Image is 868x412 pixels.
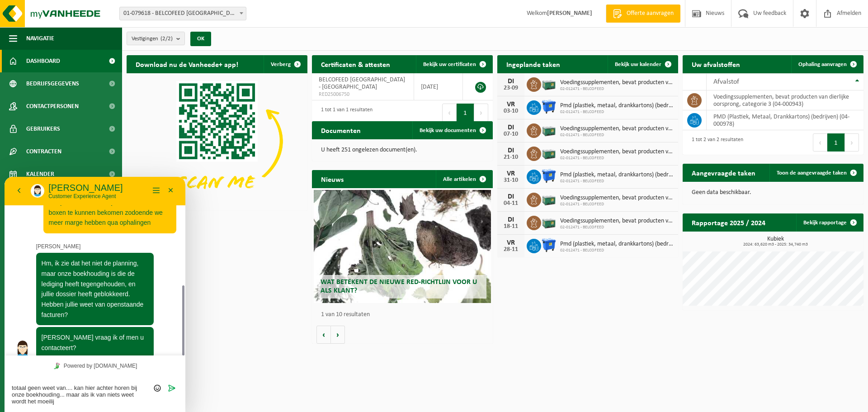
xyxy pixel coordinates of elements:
[608,55,677,73] a: Bekijk uw kalender
[502,124,520,131] div: DI
[271,62,291,67] span: Verberg
[502,246,520,253] div: 28-11
[46,183,136,195] a: Powered by [DOMAIN_NAME]
[420,128,476,133] span: Bekijk uw documenten
[796,213,863,232] a: Bekijk rapportage
[502,131,520,137] div: 07-10
[319,76,405,90] span: BELCOFEED [GEOGRAPHIC_DATA] - [GEOGRAPHIC_DATA]
[502,170,520,177] div: VR
[560,86,674,92] span: 02-012471 - BELCOFEED
[474,104,488,122] button: Next
[813,133,827,152] button: Previous
[436,170,492,188] a: Alle artikelen
[502,177,520,184] div: 31-10
[502,147,520,154] div: DI
[707,90,863,110] td: voedingssupplementen, bevat producten van dierlijke oorsprong, categorie 3 (04-000943)
[560,225,674,230] span: 02-012471 - BELCOFEED
[423,62,476,67] span: Bekijk uw certificaten
[777,170,847,176] span: Toon de aangevraagde taken
[560,102,674,109] span: Pmd (plastiek, metaal, drankkartons) (bedrijven)
[560,248,674,253] span: 02-012471 - BELCOFEED
[827,133,845,152] button: 1
[5,177,185,412] iframe: chat widget
[316,326,331,344] button: Vorige
[560,79,674,86] span: Voedingssupplementen, bevat producten van dierlijke oorsprong, categorie 3
[683,213,774,231] h2: Rapportage 2025 / 2024
[541,122,557,137] img: PB-LB-0680-HPE-GN-01
[120,7,246,20] span: 01-079618 - BELCOFEED NV - ANTWERPEN
[687,236,863,247] h3: Kubiek
[190,32,211,46] button: OK
[502,101,520,108] div: VR
[687,242,863,247] span: 2024: 63,620 m3 - 2025: 34,740 m3
[541,145,557,161] img: PB-LB-0680-HPE-GN-01
[26,27,54,50] span: Navigatie
[502,239,520,246] div: VR
[331,326,345,344] button: Volgende
[624,9,676,18] span: Offerte aanvragen
[541,76,557,91] img: PB-LB-0680-HPE-GN-01
[541,168,557,184] img: WB-1100-HPE-BE-01
[547,10,592,17] strong: [PERSON_NAME]
[502,200,520,207] div: 04-11
[146,207,159,216] div: Group of buttons
[26,72,79,95] span: Bedrijfsgegevens
[791,55,863,73] a: Ophaling aanvragen
[845,133,859,152] button: Next
[560,156,674,161] span: 02-012471 - BELCOFEED
[713,78,739,85] span: Afvalstof
[560,179,674,184] span: 02-012471 - BELCOFEED
[132,32,173,46] span: Vestigingen
[321,279,477,294] span: Wat betekent de nieuwe RED-richtlijn voor u als klant?
[769,164,863,182] a: Toon de aangevraagde taken
[560,148,674,156] span: Voedingssupplementen, bevat producten van dierlijke oorsprong, categorie 3
[502,154,520,161] div: 21-10
[321,312,488,318] p: 1 van 10 resultaten
[127,73,307,209] img: Download de VHEPlus App
[442,104,457,122] button: Previous
[541,191,557,207] img: PB-LB-0680-HPE-GN-01
[560,109,674,115] span: 02-012471 - BELCOFEED
[560,241,674,248] span: Pmd (plastiek, metaal, drankkartons) (bedrijven)
[683,55,749,73] h2: Uw afvalstoffen
[119,7,246,20] span: 01-079618 - BELCOFEED NV - ANTWERPEN
[541,99,557,114] img: WB-1100-HPE-BE-01
[497,55,569,73] h2: Ingeplande taken
[560,218,674,225] span: Voedingssupplementen, bevat producten van dierlijke oorsprong, categorie 3
[560,133,674,138] span: 02-012471 - BELCOFEED
[541,237,557,253] img: WB-1100-HPE-BE-01
[264,55,307,73] button: Verberg
[414,73,463,100] td: [DATE]
[798,62,847,67] span: Ophaling aanvragen
[683,164,764,181] h2: Aangevraagde taken
[416,55,492,73] a: Bekijk uw certificaten
[321,147,484,153] p: U heeft 251 ongelezen document(en).
[49,186,56,192] img: Tawky_16x16.svg
[319,91,407,98] span: RED25006750
[26,50,60,72] span: Dashboard
[541,214,557,230] img: PB-LB-0680-HPE-GN-01
[502,78,520,85] div: DI
[560,125,674,133] span: Voedingssupplementen, bevat producten van dierlijke oorsprong, categorie 3
[26,163,54,185] span: Kalender
[312,121,370,139] h2: Documenten
[502,108,520,114] div: 03-10
[412,121,492,139] a: Bekijk uw documenten
[160,207,174,216] button: Verzenden
[146,207,159,216] button: Emoji invoeren
[312,170,353,188] h2: Nieuws
[314,190,491,303] a: Wat betekent de nieuwe RED-richtlijn voor u als klant?
[692,189,854,196] p: Geen data beschikbaar.
[457,104,474,122] button: 1
[316,103,373,123] div: 1 tot 1 van 1 resultaten
[502,193,520,200] div: DI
